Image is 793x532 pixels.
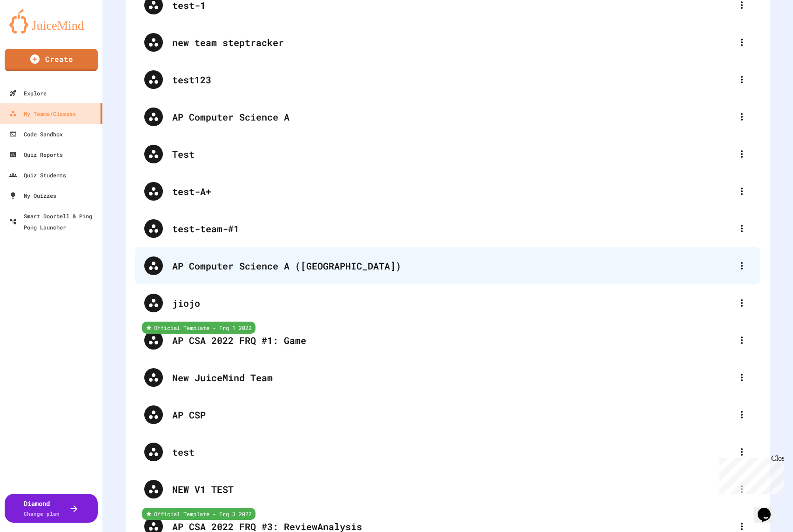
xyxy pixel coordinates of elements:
div: test123 [172,73,733,87]
div: Quiz Reports [9,149,63,160]
div: Test [172,147,733,161]
div: NEW V1 TEST [172,482,733,496]
span: Change plan [24,510,60,517]
div: Quiz Students [9,169,66,181]
div: Chat with us now!Close [4,4,64,59]
div: test-A+ [172,184,733,198]
div: Smart Doorbell & Ping Pong Launcher [9,210,99,233]
div: new team steptracker [172,35,733,49]
div: test [172,445,733,459]
div: New JuiceMind Team [135,359,760,396]
div: test123 [135,61,760,98]
div: AP CSA 2022 FRQ #1: Game [172,333,733,347]
div: New JuiceMind Team [172,370,733,384]
div: NEW V1 TEST [135,471,760,508]
div: Explore [9,88,47,99]
div: Official Template - Frq 1 2022 [142,322,255,334]
iframe: chat widget [754,495,784,523]
div: jiojo [135,284,760,322]
div: new team steptracker [135,24,760,61]
div: jiojo [172,296,733,310]
div: AP Computer Science A ([GEOGRAPHIC_DATA]) [172,259,733,273]
a: Create [5,49,98,71]
div: AP CSP [135,396,760,433]
div: test [135,433,760,471]
button: DiamondChange plan [5,494,98,523]
div: AP Computer Science A [172,110,733,124]
div: My Quizzes [9,190,56,201]
div: Official Template - Frq 1 2022AP CSA 2022 FRQ #1: Game [135,322,760,359]
div: My Teams/Classes [9,108,76,119]
div: Code Sandbox [9,128,63,140]
div: Diamond [24,498,60,518]
div: test-A+ [135,173,760,210]
div: AP Computer Science A [135,98,760,135]
img: logo-orange.svg [9,9,93,34]
div: AP CSP [172,408,733,422]
div: test-team-#1 [172,222,733,236]
div: AP Computer Science A ([GEOGRAPHIC_DATA]) [135,247,760,284]
iframe: chat widget [716,454,784,494]
div: Test [135,135,760,173]
div: test-team-#1 [135,210,760,247]
div: Official Template - Frq 3 2022 [142,508,255,520]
